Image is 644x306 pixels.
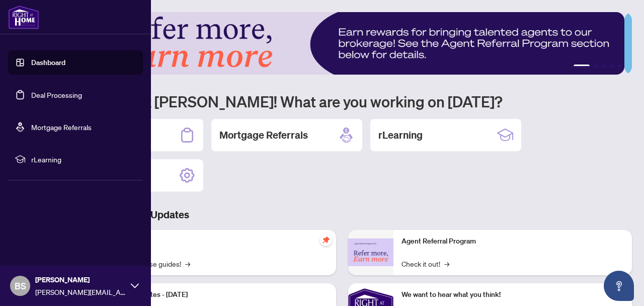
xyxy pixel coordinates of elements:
span: pushpin [320,234,332,246]
span: [PERSON_NAME][EMAIL_ADDRESS][PERSON_NAME][DOMAIN_NAME] [35,286,126,297]
h1: Welcome back [PERSON_NAME]! What are you working on [DATE]? [52,92,632,111]
span: rLearning [31,154,136,165]
h3: Brokerage & Industry Updates [52,208,632,222]
button: 4 [610,65,614,69]
button: Open asap [604,271,634,301]
a: Dashboard [31,58,65,67]
p: We want to hear what you think! [401,289,624,300]
img: Slide 0 [52,12,624,75]
button: 5 [618,65,622,69]
span: [PERSON_NAME] [35,274,126,285]
img: Agent Referral Program [348,238,393,266]
button: 2 [594,65,598,69]
p: Agent Referral Program [401,236,624,247]
button: 3 [602,65,606,69]
h2: Mortgage Referrals [219,128,308,142]
span: → [185,258,190,269]
h2: rLearning [378,128,423,142]
a: Check it out!→ [401,258,449,269]
p: Self-Help [106,236,328,247]
img: logo [8,5,39,29]
span: BS [15,279,26,293]
span: → [444,258,449,269]
a: Deal Processing [31,90,82,99]
p: Platform Updates - [DATE] [106,289,328,300]
button: 1 [574,65,590,69]
a: Mortgage Referrals [31,123,92,132]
